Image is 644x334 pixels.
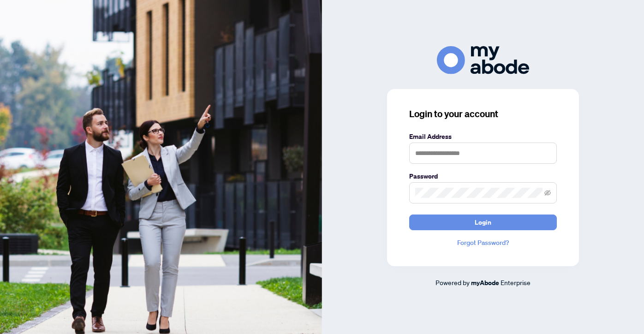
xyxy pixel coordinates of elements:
h3: Login to your account [409,107,557,120]
span: Powered by [435,278,470,286]
button: Login [409,215,557,230]
span: Enterprise [501,278,531,286]
label: Email Address [409,131,557,142]
label: Password [409,171,557,181]
span: eye-invisible [544,190,551,196]
a: Forgot Password? [409,238,557,248]
a: myAbode [471,278,499,288]
img: ma-logo [437,46,529,74]
span: Login [475,215,491,230]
